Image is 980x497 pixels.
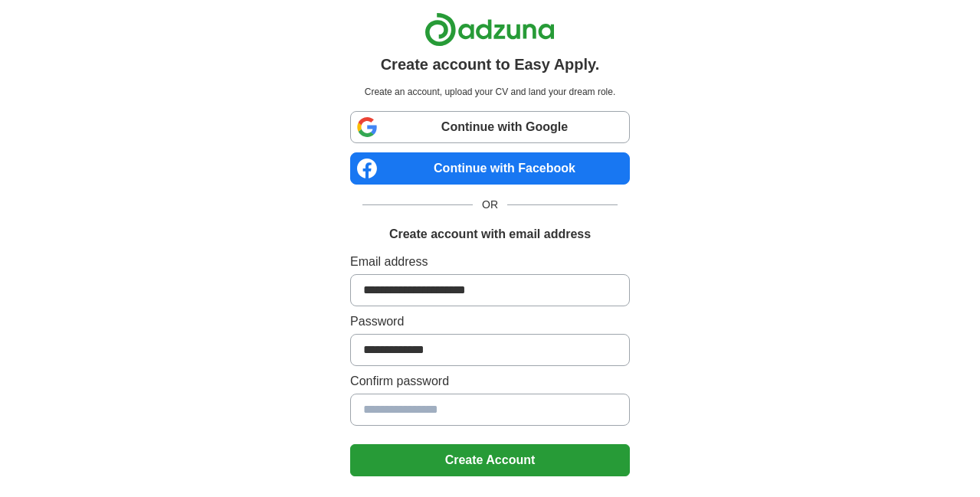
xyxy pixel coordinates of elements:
[350,444,630,476] button: Create Account
[389,225,591,244] h1: Create account with email address
[353,85,627,99] p: Create an account, upload your CV and land your dream role.
[381,53,600,76] h1: Create account to Easy Apply.
[473,197,507,213] span: OR
[350,372,630,391] label: Confirm password
[350,253,630,271] label: Email address
[350,111,630,143] a: Continue with Google
[350,312,630,331] label: Password
[424,12,555,47] img: Adzuna logo
[350,152,630,185] a: Continue with Facebook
